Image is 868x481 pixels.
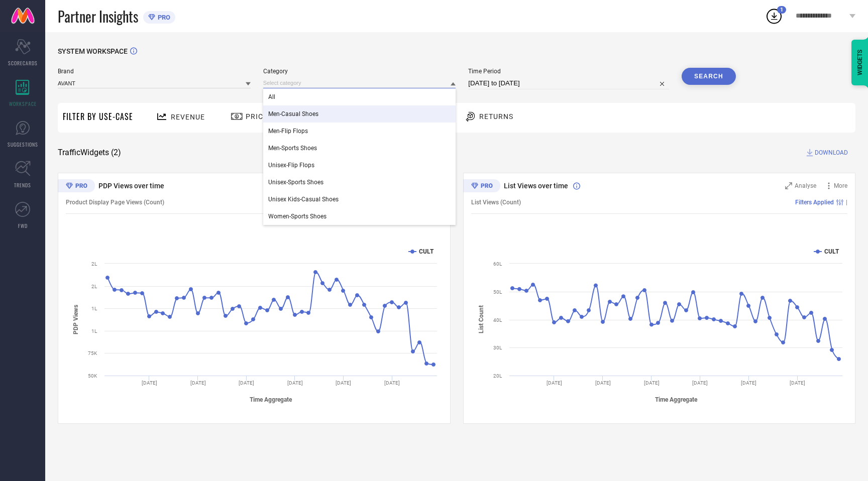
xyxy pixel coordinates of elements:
[263,78,456,88] input: Select category
[268,196,339,203] span: Unisex Kids-Casual Shoes
[268,93,275,100] span: All
[66,199,164,206] span: Product Display Page Views (Count)
[8,59,38,67] span: SCORECARDS
[268,213,327,220] span: Women-Sports Shoes
[263,123,456,140] div: Men-Flip Flops
[493,317,502,323] text: 40L
[72,305,79,334] tspan: PDP Views
[8,141,38,148] span: SUGGESTIONS
[493,373,502,379] text: 20L
[834,182,847,189] span: More
[795,182,816,189] span: Analyse
[263,88,456,105] div: All
[268,162,314,169] span: Unisex-Flip Flops
[239,380,254,386] text: [DATE]
[824,248,839,255] text: CULT
[479,112,513,121] span: Returns
[785,182,792,189] svg: Zoom
[765,7,783,25] div: Open download list
[250,396,292,403] tspan: Time Aggregate
[263,174,456,191] div: Unisex-Sports Shoes
[790,380,805,386] text: [DATE]
[18,222,28,229] span: FWD
[419,248,434,255] text: CULT
[98,182,164,190] span: PDP Views over time
[795,199,834,206] span: Filters Applied
[171,113,205,121] span: Revenue
[58,68,251,75] span: Brand
[815,148,848,158] span: DOWNLOAD
[493,345,502,350] text: 30L
[468,77,669,89] input: Select time period
[88,373,97,379] text: 50K
[682,68,736,85] button: Search
[263,140,456,157] div: Men-Sports Shoes
[142,380,157,386] text: [DATE]
[91,284,97,289] text: 2L
[655,396,697,403] tspan: Time Aggregate
[268,128,308,135] span: Men-Flip Flops
[190,380,206,386] text: [DATE]
[58,148,121,158] span: Traffic Widgets ( 2 )
[692,380,708,386] text: [DATE]
[14,181,31,189] span: TRENDS
[91,306,97,311] text: 1L
[263,208,456,225] div: Women-Sports Shoes
[463,179,500,194] div: Premium
[58,179,95,194] div: Premium
[478,305,485,333] tspan: List Count
[471,199,521,206] span: List Views (Count)
[595,380,610,386] text: [DATE]
[9,100,37,107] span: WORKSPACE
[91,261,97,267] text: 2L
[91,328,97,334] text: 1L
[468,68,669,75] span: Time Period
[263,191,456,208] div: Unisex Kids-Casual Shoes
[263,105,456,123] div: Men-Casual Shoes
[58,6,138,27] span: Partner Insights
[493,261,502,267] text: 60L
[268,179,323,186] span: Unisex-Sports Shoes
[384,380,400,386] text: [DATE]
[246,112,277,121] span: Pricing
[268,145,317,152] span: Men-Sports Shoes
[493,289,502,295] text: 50L
[780,7,783,13] span: 1
[643,380,659,386] text: [DATE]
[504,182,568,190] span: List Views over time
[88,350,97,356] text: 75K
[63,110,133,123] span: Filter By Use-Case
[155,14,170,21] span: PRO
[268,110,318,117] span: Men-Casual Shoes
[263,68,456,75] span: Category
[546,380,562,386] text: [DATE]
[336,380,351,386] text: [DATE]
[263,157,456,174] div: Unisex-Flip Flops
[741,380,756,386] text: [DATE]
[287,380,303,386] text: [DATE]
[58,47,128,55] span: SYSTEM WORKSPACE
[846,199,847,206] span: |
